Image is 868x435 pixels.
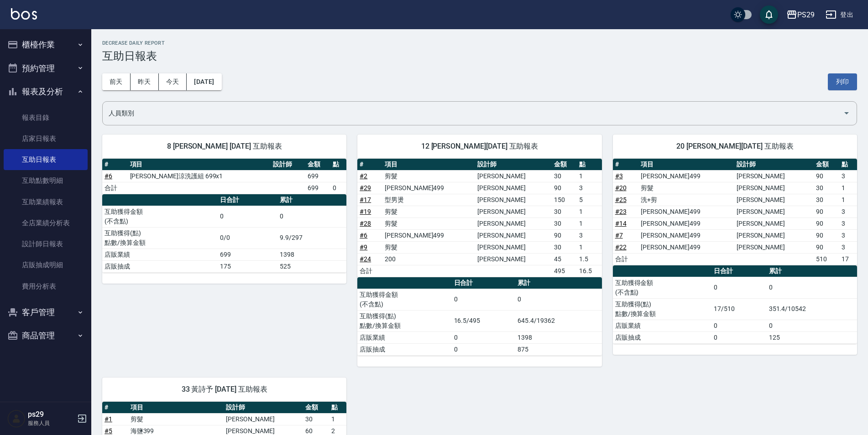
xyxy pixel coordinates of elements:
h3: 互助日報表 [102,50,857,62]
a: #28 [360,220,371,227]
td: 90 [814,217,840,229]
td: 3 [839,217,857,229]
td: [PERSON_NAME] [475,182,552,194]
td: 30 [552,241,577,253]
button: 列印 [828,73,857,90]
td: 0 [452,343,516,355]
td: 0 [330,182,346,194]
td: 互助獲得(點) 點數/換算金額 [357,310,451,331]
td: 3 [577,182,602,194]
a: #9 [360,243,367,251]
button: 預約管理 [4,57,88,80]
td: 店販業績 [357,331,451,343]
a: 費用分析表 [4,276,88,297]
th: 累計 [767,265,857,277]
a: 全店業績分析表 [4,212,88,233]
td: 16.5 [577,265,602,277]
img: Person [7,409,26,428]
th: 項目 [382,159,475,171]
input: 人員名稱 [106,105,839,121]
td: 剪髮 [638,182,734,194]
td: [PERSON_NAME]499 [638,241,734,253]
span: 12 [PERSON_NAME][DATE] 互助報表 [368,142,591,151]
td: 型男燙 [382,194,475,206]
td: 3 [839,229,857,241]
td: 9.9/297 [277,227,346,249]
td: [PERSON_NAME] [734,217,814,229]
td: 1398 [277,249,346,260]
td: 30 [814,182,840,194]
th: 金額 [305,159,331,171]
td: 0 [767,320,857,331]
td: 互助獲得(點) 點數/換算金額 [613,298,711,320]
td: 合計 [357,265,382,277]
td: 1 [577,241,602,253]
td: 0 [515,289,601,310]
th: 點 [330,159,346,171]
h5: ps29 [28,410,74,419]
td: 3 [839,206,857,217]
td: [PERSON_NAME] [734,206,814,217]
a: #2 [360,172,367,180]
td: 互助獲得金額 (不含點) [357,289,451,310]
td: [PERSON_NAME]499 [638,229,734,241]
button: Open [839,106,854,120]
td: 0 [767,277,857,298]
span: 8 [PERSON_NAME] [DATE] 互助報表 [113,142,335,151]
button: 櫃檯作業 [4,33,88,57]
a: 互助日報表 [4,149,88,170]
th: 設計師 [224,402,303,414]
a: #23 [615,208,627,215]
td: 30 [552,170,577,182]
a: #14 [615,220,627,227]
td: 1 [839,182,857,194]
td: 30 [303,413,329,425]
td: 店販抽成 [357,343,451,355]
td: 90 [552,182,577,194]
td: 3 [839,241,857,253]
a: #1 [105,415,112,423]
th: 點 [577,159,602,171]
td: [PERSON_NAME] [475,194,552,206]
td: 互助獲得金額 (不含點) [102,206,218,227]
a: 互助點數明細 [4,170,88,191]
td: 剪髮 [382,170,475,182]
th: 累計 [277,194,346,206]
td: 495 [552,265,577,277]
a: #25 [615,196,627,203]
table: a dense table [102,159,346,194]
h2: Decrease Daily Report [102,40,857,46]
td: 16.5/495 [452,310,516,331]
button: 前天 [102,73,131,90]
button: 商品管理 [4,324,88,347]
td: 剪髮 [128,413,224,425]
td: [PERSON_NAME] [734,241,814,253]
th: 日合計 [218,194,277,206]
td: 互助獲得(點) 點數/換算金額 [102,227,218,249]
td: 店販抽成 [102,260,218,272]
th: 日合計 [711,265,767,277]
td: 90 [814,229,840,241]
td: [PERSON_NAME] [734,182,814,194]
th: # [102,402,128,414]
td: [PERSON_NAME] [224,413,303,425]
td: 699 [305,170,331,182]
td: 店販業績 [613,320,711,331]
td: 5 [577,194,602,206]
td: 剪髮 [382,217,475,229]
td: [PERSON_NAME]涼洗護組 699x1 [128,170,271,182]
td: 510 [814,253,840,265]
td: 90 [814,241,840,253]
td: 0 [711,331,767,343]
table: a dense table [102,194,346,273]
span: 33 黃詩予 [DATE] 互助報表 [113,385,335,394]
td: [PERSON_NAME] [734,229,814,241]
th: 累計 [515,277,601,289]
th: 日合計 [452,277,516,289]
td: [PERSON_NAME] [475,206,552,217]
button: 登出 [822,6,857,23]
th: 金額 [552,159,577,171]
td: 0 [452,331,516,343]
a: #17 [360,196,371,203]
td: [PERSON_NAME]499 [638,206,734,217]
